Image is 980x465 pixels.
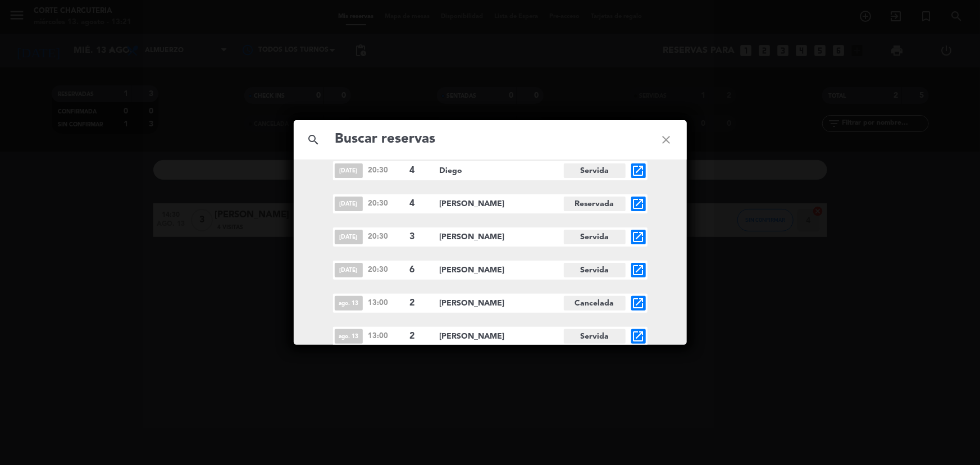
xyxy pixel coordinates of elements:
[368,198,404,209] span: 20:30
[410,329,430,344] span: 2
[564,329,626,344] span: Servida
[564,230,626,244] span: Servida
[410,197,430,211] span: 4
[440,264,564,277] span: [PERSON_NAME]
[564,263,626,277] span: Servida
[368,231,404,243] span: 20:30
[564,296,626,311] span: Cancelada
[294,120,334,160] i: search
[632,197,645,211] i: open_in_new
[440,198,564,211] span: [PERSON_NAME]
[335,230,363,244] span: [DATE]
[335,163,363,178] span: [DATE]
[632,230,645,244] i: open_in_new
[368,264,404,276] span: 20:30
[440,231,564,244] span: [PERSON_NAME]
[335,263,363,277] span: [DATE]
[646,120,687,160] i: close
[335,329,363,344] span: ago. 13
[564,197,626,211] span: Reservada
[368,330,404,342] span: 13:00
[632,164,645,177] i: open_in_new
[564,163,626,178] span: Servida
[368,165,404,176] span: 20:30
[335,296,363,311] span: ago. 13
[440,297,564,310] span: [PERSON_NAME]
[632,297,645,310] i: open_in_new
[632,330,645,343] i: open_in_new
[410,163,430,178] span: 4
[632,263,645,277] i: open_in_new
[410,263,430,277] span: 6
[440,330,564,343] span: [PERSON_NAME]
[410,296,430,311] span: 2
[440,165,564,177] span: Diego
[410,230,430,244] span: 3
[368,297,404,309] span: 13:00
[334,128,646,151] input: Buscar reservas
[335,197,363,211] span: [DATE]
